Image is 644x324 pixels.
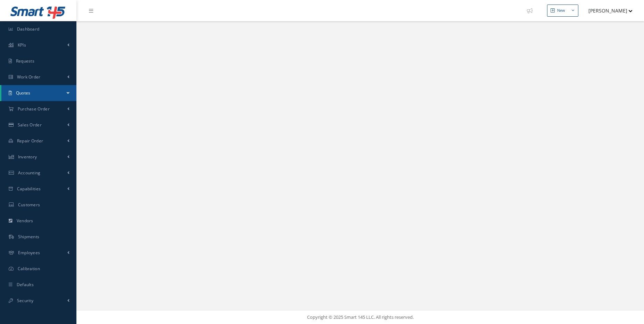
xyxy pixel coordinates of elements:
[17,26,40,32] span: Dashboard
[16,58,34,64] span: Requests
[547,5,578,17] button: New
[18,122,42,128] span: Sales Order
[18,234,40,240] span: Shipments
[18,266,40,272] span: Calibration
[18,250,40,256] span: Employees
[18,154,37,160] span: Inventory
[83,314,637,321] div: Copyright © 2025 Smart 145 LLC. All rights reserved.
[557,8,565,14] div: New
[17,186,41,192] span: Capabilities
[17,138,43,144] span: Repair Order
[17,298,33,304] span: Security
[18,170,41,176] span: Accounting
[1,85,76,101] a: Quotes
[17,282,34,288] span: Defaults
[582,4,633,17] button: [PERSON_NAME]
[18,202,40,208] span: Customers
[18,42,26,48] span: KPIs
[17,74,41,80] span: Work Order
[18,106,50,112] span: Purchase Order
[17,218,33,224] span: Vendors
[16,90,31,96] span: Quotes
